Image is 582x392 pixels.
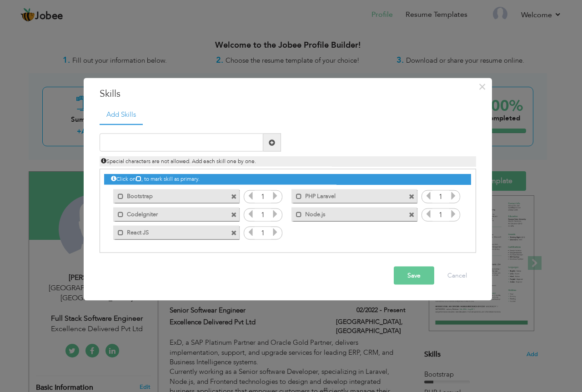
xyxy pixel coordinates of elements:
[124,189,216,200] label: Bootstrap
[478,78,486,94] span: ×
[124,225,216,237] label: React JS
[100,87,476,100] h3: Skills
[101,158,256,165] span: Special characters are not allowed. Add each skill one by one.
[124,207,216,218] label: CodeIgniter
[302,189,394,200] label: PHP Laravel
[302,207,394,218] label: Node.js
[104,174,471,184] div: Click on , to mark skill as primary.
[394,267,434,285] button: Save
[438,267,476,285] button: Cancel
[475,79,490,94] button: Close
[100,105,143,125] a: Add Skills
